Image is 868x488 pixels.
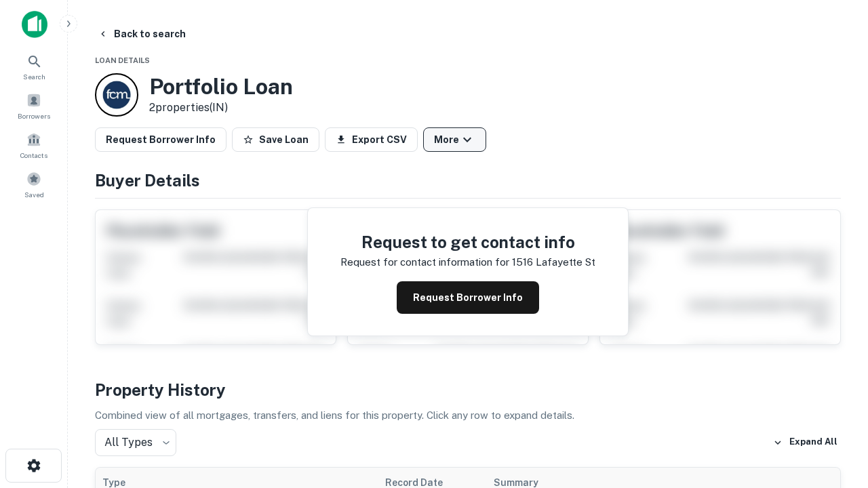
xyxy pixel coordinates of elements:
span: Loan Details [95,56,150,64]
button: Expand All [770,432,841,453]
div: All Types [95,429,176,456]
p: 2 properties (IN) [149,100,293,116]
button: Request Borrower Info [95,127,226,152]
h4: Buyer Details [95,168,841,192]
iframe: Chat Widget [800,380,868,445]
button: Request Borrower Info [397,281,539,314]
a: Search [4,48,64,85]
span: Saved [24,189,44,200]
p: Request for contact information for [340,254,509,270]
a: Contacts [4,127,64,163]
p: 1516 lafayette st [512,254,595,270]
a: Saved [4,166,64,203]
h4: Property History [95,378,841,402]
a: Borrowers [4,87,64,124]
span: Search [23,71,45,82]
span: Borrowers [18,110,50,121]
p: Combined view of all mortgages, transfers, and liens for this property. Click any row to expand d... [95,407,841,424]
span: Contacts [20,150,47,161]
img: capitalize-icon.png [22,11,47,38]
button: Save Loan [232,127,319,152]
button: Export CSV [325,127,418,152]
h3: Portfolio Loan [149,74,293,100]
button: More [423,127,486,152]
h4: Request to get contact info [340,230,595,254]
button: Back to search [92,22,191,46]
